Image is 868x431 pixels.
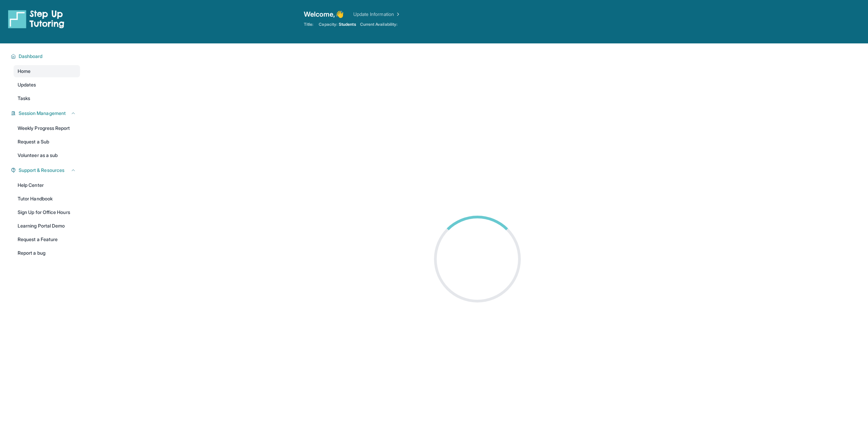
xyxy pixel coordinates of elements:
[14,206,80,218] a: Sign Up for Office Hours
[14,79,80,91] a: Updates
[394,11,401,18] img: Chevron Right
[353,11,401,18] a: Update Information
[14,233,80,246] a: Request a Feature
[339,22,356,27] span: Students
[19,53,43,60] span: Dashboard
[18,68,31,75] span: Home
[19,167,64,174] span: Support & Resources
[360,22,397,27] span: Current Availability:
[304,9,344,19] span: Welcome, 👋
[14,220,80,232] a: Learning Portal Demo
[14,92,80,104] a: Tasks
[14,149,80,161] a: Volunteer as a sub
[14,179,80,191] a: Help Center
[14,65,80,77] a: Home
[16,167,76,174] button: Support & Resources
[18,95,30,102] span: Tasks
[319,22,337,27] span: Capacity:
[14,122,80,134] a: Weekly Progress Report
[18,81,36,88] span: Updates
[19,110,66,117] span: Session Management
[14,193,80,205] a: Tutor Handbook
[8,9,64,28] img: logo
[16,53,76,60] button: Dashboard
[16,110,76,117] button: Session Management
[14,247,80,259] a: Report a bug
[14,136,80,148] a: Request a Sub
[304,22,313,27] span: Title:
